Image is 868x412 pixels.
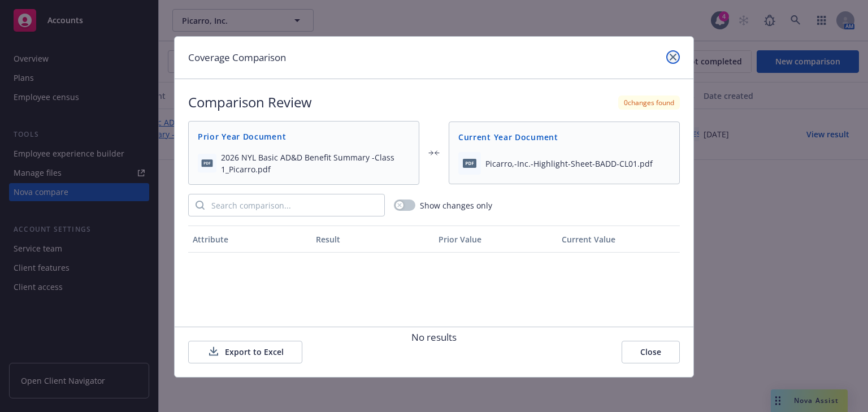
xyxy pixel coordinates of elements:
[188,341,302,363] button: Export to Excel
[562,233,676,245] div: Current Value
[666,50,680,64] a: close
[188,225,311,253] button: Attribute
[557,225,680,253] button: Current Value
[198,131,410,142] span: Prior Year Document
[434,225,557,253] button: Prior Value
[485,158,653,170] span: Picarro,-Inc.-Highlight-Sheet-BADD-CL01.pdf
[188,93,312,112] h2: Comparison Review
[193,233,307,245] div: Attribute
[420,200,492,211] span: Show changes only
[188,50,286,65] h1: Coverage Comparison
[221,151,410,175] span: 2026 NYL Basic AD&D Benefit Summary -Class 1_Picarro.pdf
[618,96,680,110] div: 0 changes found
[311,225,435,253] button: Result
[316,233,430,245] div: Result
[622,341,680,363] button: Close
[458,131,670,143] span: Current Year Document
[205,194,384,216] input: Search comparison...
[439,233,553,245] div: Prior Value
[196,201,205,210] svg: Search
